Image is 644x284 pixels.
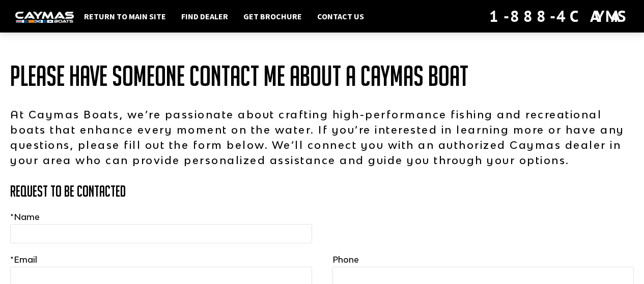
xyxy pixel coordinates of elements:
[176,10,233,23] a: Find Dealer
[79,10,171,23] a: Return to main site
[10,254,37,266] label: Email
[312,10,369,23] a: Contact Us
[489,5,629,27] div: 1-888-4CAYMAS
[10,107,634,168] p: At Caymas Boats, we’re passionate about crafting high-performance fishing and recreational boats ...
[10,61,634,91] h1: Please have someone contact me about a Caymas Boat
[15,12,74,22] img: white-logo-c9c8dbefe5ff5ceceb0f0178aa75bf4bb51f6bca0971e226c86eb53dfe498488.png
[332,254,359,266] label: Phone
[238,10,307,23] a: Get Brochure
[10,183,634,200] h3: Request to Be Contacted
[10,211,40,223] label: Name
